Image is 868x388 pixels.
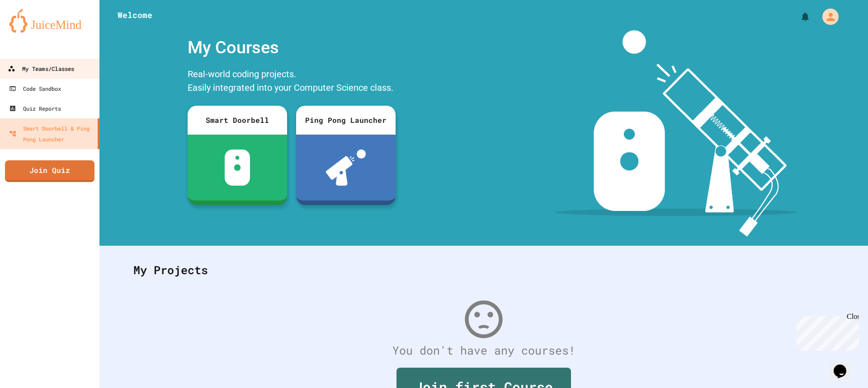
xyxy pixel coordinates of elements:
div: Smart Doorbell & Ping Pong Launcher [9,123,94,145]
div: My Projects [124,252,843,288]
iframe: chat widget [793,313,859,351]
div: My Notifications [783,9,813,24]
div: You don't have any courses! [124,342,843,359]
img: sdb-white.svg [225,150,250,186]
div: My Account [813,6,841,27]
iframe: chat widget [830,352,859,379]
div: My Teams/Classes [8,63,74,75]
div: Code Sandbox [9,83,61,94]
img: banner-image-my-projects.png [555,30,797,237]
div: Real-world coding projects. Easily integrated into your Computer Science class. [183,65,400,99]
img: ppl-with-ball.png [326,150,366,186]
div: My Courses [183,30,400,65]
div: Smart Doorbell [188,106,287,135]
img: logo-orange.svg [9,9,90,33]
div: Quiz Reports [9,103,61,114]
div: Chat with us now!Close [4,4,62,57]
div: Ping Pong Launcher [296,106,396,135]
a: Join Quiz [5,160,94,182]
